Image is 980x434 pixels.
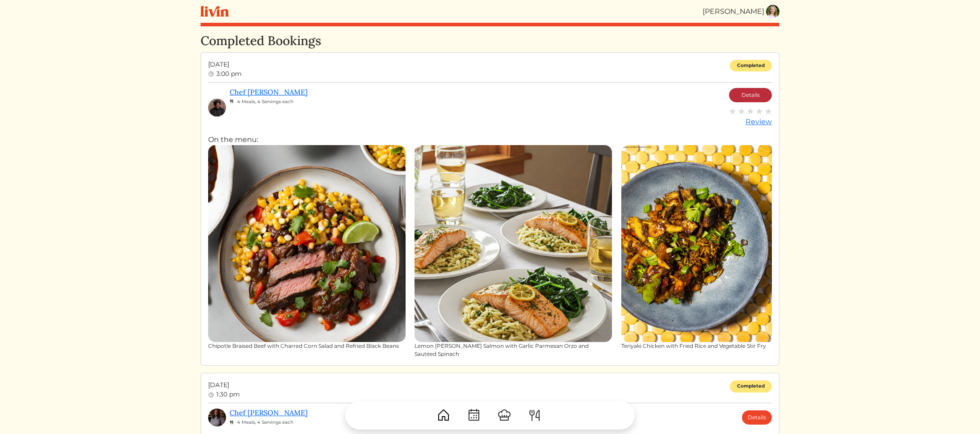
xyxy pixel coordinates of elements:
[216,70,242,78] span: 3:00 pm
[766,5,779,18] img: a889eb8ac75f3e9ca091f00328ba8a1d
[467,408,481,422] img: CalendarDots-5bcf9d9080389f2a281d69619e1c85352834be518fbc73d9501aef674afc0d57.svg
[415,145,612,359] a: Lemon [PERSON_NAME] Salmon with Garlic Parmesan Orzo and Sautéed Spinach
[208,134,772,359] div: On the menu:
[201,33,779,49] h3: Completed Bookings
[621,145,819,351] a: Teriyaki Chicken with Fried Rice and Vegetable Stir Fry
[497,408,511,422] img: ChefHat-a374fb509e4f37eb0702ca99f5f64f3b6956810f32a249b33092029f8484b388.svg
[415,342,612,358] div: Lemon [PERSON_NAME] Salmon with Garlic Parmesan Orzo and Sautéed Spinach
[756,108,763,115] img: gray_star-a9743cfc725de93cdbfd37d9aa5936eef818df36360e3832adb92d34c2242183.svg
[208,145,406,342] img: Chipotle Braised Beef with Charred Corn Salad and Refried Black Beans
[208,71,214,77] img: clock-b05ee3d0f9935d60bc54650fc25b6257a00041fd3bdc39e3e98414568feee22d.svg
[208,145,406,351] a: Chipotle Braised Beef with Charred Corn Salad and Refried Black Beans
[729,88,772,102] a: Details
[208,342,406,350] div: Chipotle Braised Beef with Charred Corn Salad and Refried Black Beans
[415,145,612,342] img: Lemon Dill Salmon with Garlic Parmesan Orzo and Sautéed Spinach
[730,380,772,392] div: Completed
[730,60,772,72] div: Completed
[747,108,754,115] img: gray_star-a9743cfc725de93cdbfd37d9aa5936eef818df36360e3832adb92d34c2242183.svg
[201,6,229,17] img: livin-logo-a0d97d1a881af30f6274990eb6222085a2533c92bbd1e4f22c21b4f0d0e3210c.svg
[528,408,542,422] img: ForkKnife-55491504ffdb50bab0c1e09e7649658475375261d09fd45db06cec23bce548bf.svg
[621,145,819,342] img: Teriyaki Chicken with Fried Rice and Vegetable Stir Fry
[729,106,772,127] a: Review
[621,342,819,350] div: Teriyaki Chicken with Fried Rice and Vegetable Stir Fry
[729,117,772,127] div: Review
[208,99,226,117] img: 7e09f0c309ce759c5d64cd0789ed5ef9
[208,392,214,398] img: clock-b05ee3d0f9935d60bc54650fc25b6257a00041fd3bdc39e3e98414568feee22d.svg
[703,6,764,17] div: [PERSON_NAME]
[208,60,242,69] span: [DATE]
[230,99,234,104] img: fork_knife_small-8e8c56121c6ac9ad617f7f0151facf9cb574b427d2b27dceffcaf97382ddc7e7.svg
[237,99,293,104] span: 4 Meals, 4 Servings each
[729,108,736,115] img: gray_star-a9743cfc725de93cdbfd37d9aa5936eef818df36360e3832adb92d34c2242183.svg
[765,108,772,115] img: gray_star-a9743cfc725de93cdbfd37d9aa5936eef818df36360e3832adb92d34c2242183.svg
[738,108,745,115] img: gray_star-a9743cfc725de93cdbfd37d9aa5936eef818df36360e3832adb92d34c2242183.svg
[216,390,240,398] span: 1:30 pm
[208,380,240,390] span: [DATE]
[230,88,308,96] a: Chef [PERSON_NAME]
[436,408,451,422] img: House-9bf13187bcbb5817f509fe5e7408150f90897510c4275e13d0d5fca38e0b5951.svg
